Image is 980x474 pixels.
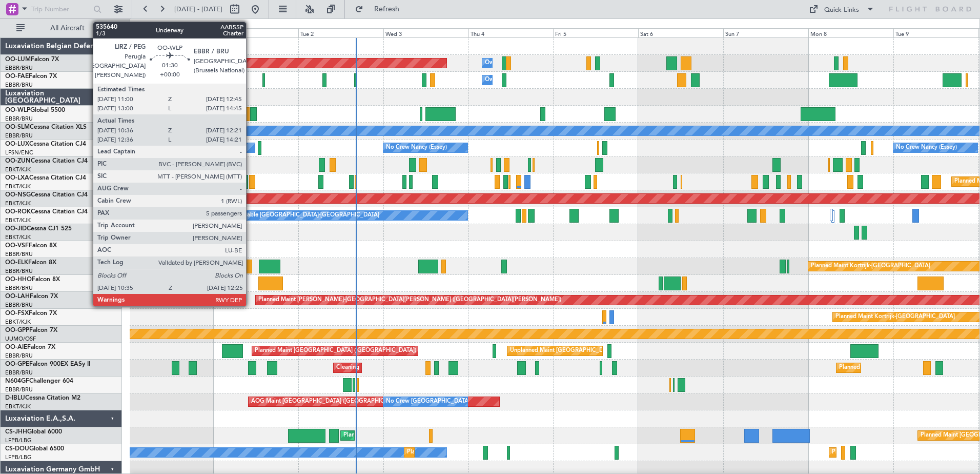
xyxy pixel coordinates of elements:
span: OO-WLP [5,107,30,113]
button: Refresh [350,1,412,17]
a: EBKT/KJK [5,166,31,173]
a: EBBR/BRU [5,64,33,72]
a: LFPB/LBG [5,453,32,461]
span: OO-AIE [5,344,27,350]
a: OO-ZUNCessna Citation CJ4 [5,158,88,164]
span: OO-HHO [5,276,32,283]
span: OO-ELK [5,260,28,266]
a: EBBR/BRU [5,81,33,89]
div: Planned Maint [GEOGRAPHIC_DATA] ([GEOGRAPHIC_DATA]) [407,445,568,460]
a: EBBR/BRU [5,301,33,309]
span: D-IBLU [5,395,25,401]
div: Sun 7 [723,28,808,37]
div: Cleaning [GEOGRAPHIC_DATA] ([GEOGRAPHIC_DATA] National) [336,360,507,376]
a: EBKT/KJK [5,233,31,241]
span: OO-LUX [5,141,29,147]
a: OO-FSXFalcon 7X [5,310,57,317]
a: LFSN/ENC [5,149,33,156]
div: No Crew [GEOGRAPHIC_DATA] ([GEOGRAPHIC_DATA] National) [386,394,558,409]
div: Mon 8 [808,28,893,37]
a: EBBR/BRU [5,267,33,275]
a: CS-DOUGlobal 6500 [5,446,64,452]
div: AOG Maint [GEOGRAPHIC_DATA] ([GEOGRAPHIC_DATA] National) [251,394,429,409]
div: Planned Maint [GEOGRAPHIC_DATA] ([GEOGRAPHIC_DATA]) [255,343,416,359]
div: [DATE] [132,21,149,29]
span: OO-ZUN [5,158,31,164]
a: D-IBLUCessna Citation M2 [5,395,80,401]
span: OO-GPE [5,361,29,367]
span: N604GF [5,378,29,384]
span: CS-JHH [5,429,27,435]
a: EBBR/BRU [5,386,33,393]
a: EBKT/KJK [5,403,31,410]
a: EBKT/KJK [5,318,31,326]
a: OO-LUMFalcon 7X [5,56,59,63]
span: OO-JID [5,226,27,232]
div: No Crew Nancy (Essey) [386,140,447,155]
a: EBBR/BRU [5,250,33,258]
span: OO-ROK [5,209,31,215]
span: OO-FAE [5,73,29,80]
div: Owner Melsbroek Air Base [485,72,555,88]
a: OO-SLMCessna Citation XLS [5,124,87,130]
a: OO-ROKCessna Citation CJ4 [5,209,88,215]
span: OO-GPP [5,327,29,333]
div: Wed 3 [383,28,468,37]
span: OO-LUM [5,56,31,63]
a: EBBR/BRU [5,132,33,140]
a: CS-JHHGlobal 6000 [5,429,62,435]
div: Tue 2 [298,28,383,37]
a: LFPB/LBG [5,437,32,444]
a: EBBR/BRU [5,369,33,377]
div: Sun 31 [128,28,213,37]
div: Owner Melsbroek Air Base [485,55,555,71]
a: UUMO/OSF [5,335,36,343]
div: Planned Maint [PERSON_NAME]-[GEOGRAPHIC_DATA][PERSON_NAME] ([GEOGRAPHIC_DATA][PERSON_NAME]) [258,292,561,308]
a: EBBR/BRU [5,115,33,123]
span: Refresh [365,6,409,13]
span: OO-SLM [5,124,30,130]
a: OO-FAEFalcon 7X [5,73,57,80]
a: EBKT/KJK [5,216,31,224]
button: Quick Links [804,1,880,17]
a: OO-LUXCessna Citation CJ4 [5,141,86,147]
div: No Crew Nancy (Essey) [896,140,957,155]
span: OO-LXA [5,175,29,181]
a: OO-ELKFalcon 8X [5,260,56,266]
a: OO-LAHFalcon 7X [5,293,58,300]
span: CS-DOU [5,446,29,452]
a: EBBR/BRU [5,284,33,292]
div: Quick Links [824,5,859,15]
a: OO-LXACessna Citation CJ4 [5,175,86,181]
a: OO-AIEFalcon 7X [5,344,55,350]
div: A/C Unavailable [GEOGRAPHIC_DATA]-[GEOGRAPHIC_DATA] [216,208,379,223]
a: OO-GPEFalcon 900EX EASy II [5,361,90,367]
span: OO-FSX [5,310,29,317]
a: OO-VSFFalcon 8X [5,243,57,249]
a: OO-GPPFalcon 7X [5,327,57,333]
a: EBKT/KJK [5,183,31,190]
div: Thu 4 [468,28,554,37]
div: Planned Maint [GEOGRAPHIC_DATA] ([GEOGRAPHIC_DATA]) [343,428,505,443]
span: OO-LAH [5,293,30,300]
div: Unplanned Maint [GEOGRAPHIC_DATA] ([GEOGRAPHIC_DATA] National) [510,343,703,359]
span: OO-NSG [5,192,31,198]
a: EBKT/KJK [5,200,31,207]
a: N604GFChallenger 604 [5,378,73,384]
span: [DATE] - [DATE] [174,5,222,14]
a: OO-HHOFalcon 8X [5,276,60,283]
div: Tue 9 [893,28,978,37]
div: Planned Maint Kortrijk-[GEOGRAPHIC_DATA] [835,309,955,325]
input: Trip Number [31,2,90,17]
span: OO-VSF [5,243,29,249]
a: OO-NSGCessna Citation CJ4 [5,192,88,198]
a: EBBR/BRU [5,352,33,360]
a: OO-WLPGlobal 5500 [5,107,65,113]
span: All Aircraft [27,25,108,32]
div: Fri 5 [553,28,638,37]
div: Planned Maint Kortrijk-[GEOGRAPHIC_DATA] [811,259,930,274]
button: All Aircraft [11,20,111,36]
a: OO-JIDCessna CJ1 525 [5,226,72,232]
div: [DATE] [215,21,232,29]
div: Sat 6 [638,28,723,37]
